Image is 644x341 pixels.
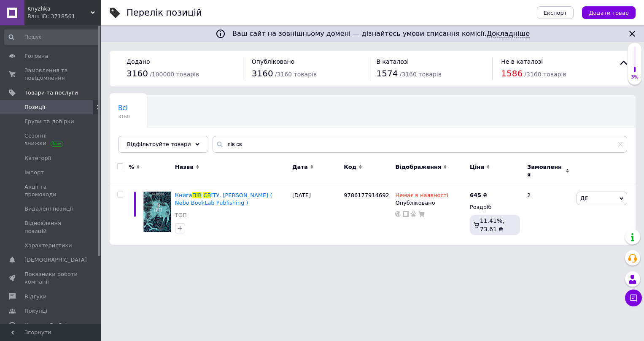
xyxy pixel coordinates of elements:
[24,169,44,176] span: Імпорт
[628,74,641,80] div: 3%
[175,211,187,219] a: ТОП
[24,132,78,147] span: Сезонні знижки
[24,154,51,162] span: Категорії
[377,68,398,78] span: 1574
[213,136,627,153] input: Пошук по назві позиції, артикулу і пошуковим запитам
[24,67,78,82] span: Замовлення та повідомлення
[625,290,642,306] button: Чат з покупцем
[24,52,48,60] span: Головна
[24,103,45,111] span: Позиції
[175,192,192,198] span: Книга
[252,68,273,78] span: 3160
[203,192,211,198] span: СВ
[24,205,73,213] span: Видалені позиції
[150,71,199,78] span: / 100000 товарів
[24,322,70,329] span: Каталог ProSale
[27,5,91,13] span: Knyzhka
[537,6,574,19] button: Експорт
[377,58,409,65] span: В каталозі
[582,6,636,19] button: Додати товар
[292,163,308,171] span: Дата
[522,185,574,245] div: 2
[24,242,72,249] span: Характеристики
[544,10,567,16] span: Експорт
[527,163,563,179] span: Замовлення
[470,163,484,171] span: Ціна
[129,163,134,171] span: %
[501,68,523,78] span: 1586
[290,185,342,245] div: [DATE]
[395,163,441,171] span: Відображення
[580,195,587,201] span: Дії
[118,114,130,120] span: 3160
[24,183,78,198] span: Акції та промокоди
[24,89,78,97] span: Товари та послуги
[24,271,78,286] span: Показники роботи компанії
[232,30,530,38] span: Ваш сайт на зовнішньому домені — дізнайтесь умови списання комісії.
[470,192,481,198] b: 645
[24,118,74,125] span: Групи та добірки
[4,30,99,45] input: Пошук
[24,256,87,264] span: [DEMOGRAPHIC_DATA]
[395,199,466,207] div: Опубліковано
[127,141,191,147] span: Відфільтруйте товари
[192,192,202,198] span: ПІВ
[344,163,356,171] span: Код
[501,58,543,65] span: Не в каталозі
[470,192,487,199] div: ₴
[480,217,504,233] span: 11.41%, 73.61 ₴
[395,192,448,201] span: Немає в наявності
[175,192,272,206] span: ІТУ. [PERSON_NAME] ( Nebo BookLab Publishing )
[24,307,47,315] span: Покупці
[589,10,629,16] span: Додати товар
[127,8,202,17] div: Перелік позицій
[127,58,150,65] span: Додано
[24,293,46,300] span: Відгуки
[27,13,101,20] div: Ваш ID: 3718561
[470,203,520,211] div: Роздріб
[127,68,148,78] span: 3160
[275,71,317,78] span: / 3160 товарів
[524,71,566,78] span: / 3160 товарів
[252,58,295,65] span: Опубліковано
[24,219,78,235] span: Відновлення позицій
[175,163,194,171] span: Назва
[143,192,171,232] img: Книга ПІВ СВІТУ. Джо Аберкромбі ( Nebo BookLab Publishing )
[175,192,272,206] a: КнигаПІВСВІТУ. [PERSON_NAME] ( Nebo BookLab Publishing )
[400,71,442,78] span: / 3160 товарів
[344,192,389,198] span: 9786177914692
[487,30,530,38] a: Докладніше
[118,104,128,112] span: Всі
[627,29,637,39] svg: Закрити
